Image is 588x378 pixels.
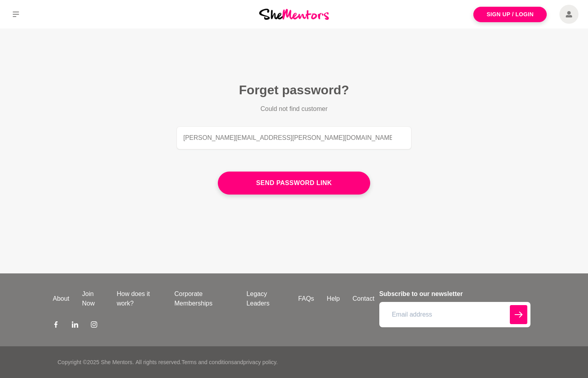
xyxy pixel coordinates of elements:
[243,359,276,365] a: privacy policy
[240,289,292,308] a: Legacy Leaders
[110,289,168,308] a: How does it work?
[76,289,110,308] a: Join Now
[321,294,346,304] a: Help
[46,294,76,304] a: About
[168,289,240,308] a: Corporate Memberships
[177,126,411,149] input: Email address
[379,302,530,327] input: Email address
[53,321,59,330] a: Facebook
[346,294,381,304] a: Contact
[72,321,78,330] a: LinkedIn
[292,294,321,304] a: FAQs
[135,358,277,367] p: All rights reserved. and .
[218,172,370,195] button: Send password link
[473,7,547,22] a: Sign Up / Login
[91,321,97,330] a: Instagram
[218,104,370,114] p: Could not find customer
[181,359,234,365] a: Terms and conditions
[259,9,329,19] img: She Mentors Logo
[177,82,411,98] h2: Forget password?
[379,289,530,299] h4: Subscribe to our newsletter
[58,358,134,367] p: Copyright © 2025 She Mentors .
